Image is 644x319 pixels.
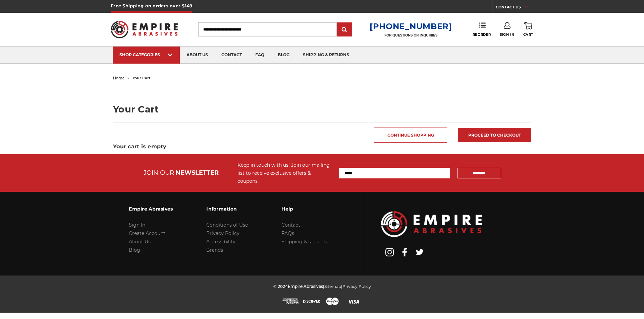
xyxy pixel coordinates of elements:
a: shipping & returns [296,47,356,64]
h3: Information [206,202,248,216]
span: NEWSLETTER [175,169,219,176]
span: Cart [523,32,533,37]
span: Reorder [473,32,491,37]
a: [PHONE_NUMBER] [370,21,452,31]
a: Reorder [473,22,491,36]
h3: Empire Abrasives [129,202,173,216]
a: Contact [281,222,300,228]
img: Empire Abrasives Logo Image [381,211,482,237]
p: © 2024 | | [273,282,371,291]
a: Proceed to checkout [458,128,531,142]
a: Privacy Policy [206,230,239,236]
a: about us [180,47,215,64]
a: Continue Shopping [374,128,447,143]
a: Privacy Policy [342,284,371,289]
span: Sign In [500,32,514,37]
h1: Your Cart [113,105,531,114]
a: Conditions of Use [206,222,248,228]
a: Cart [523,22,533,37]
a: home [113,76,125,80]
a: Brands [206,247,223,253]
h3: Your cart is empty [113,143,531,151]
a: Accessibility [206,239,235,245]
a: Sitemap [324,284,341,289]
h3: Help [281,202,327,216]
span: JOIN OUR [144,169,174,176]
a: CONTACT US [496,3,533,13]
a: FAQs [281,230,294,236]
p: FOR QUESTIONS OR INQUIRIES [370,33,452,37]
a: contact [215,47,249,64]
a: Shipping & Returns [281,239,327,245]
a: Blog [129,247,140,253]
a: About Us [129,239,151,245]
div: SHOP CATEGORIES [119,52,173,57]
a: Sign In [129,222,145,228]
a: Create Account [129,230,165,236]
a: faq [249,47,271,64]
span: your cart [132,76,151,80]
input: Submit [338,23,351,36]
a: blog [271,47,296,64]
span: Empire Abrasives [288,284,323,289]
div: Keep in touch with us! Join our mailing list to receive exclusive offers & coupons. [237,161,332,185]
img: Empire Abrasives [111,16,178,43]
